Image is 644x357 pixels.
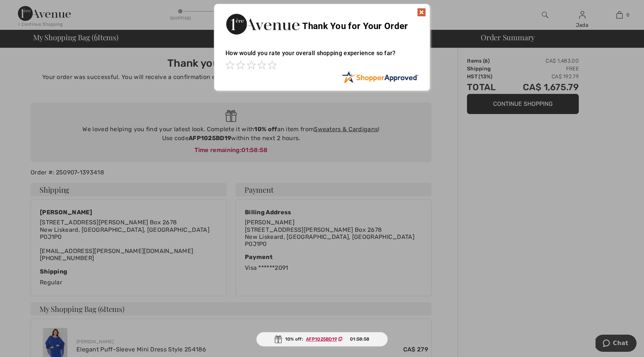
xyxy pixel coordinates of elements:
[302,21,408,31] span: Thank You for Your Order
[18,5,33,12] span: Chat
[225,42,419,71] div: How would you rate your overall shopping experience so far?
[225,12,300,37] img: Thank You for Your Order
[306,337,337,342] ins: AFP1025BD19
[275,335,282,343] img: Gift.svg
[256,332,388,347] div: 10% off:
[417,8,426,17] img: x
[350,336,369,342] span: 01:58:58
